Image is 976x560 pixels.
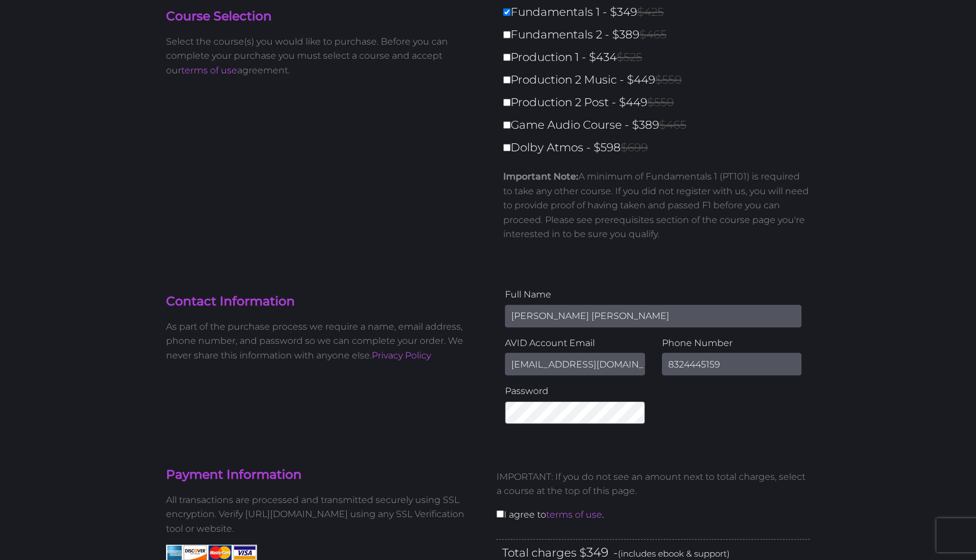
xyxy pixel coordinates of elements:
[503,25,817,45] label: Fundamentals 2 - $389
[503,144,511,151] input: Dolby Atmos - $598$699
[166,34,480,78] p: Select the course(s) you would like to purchase. Before you can complete your purchase you must s...
[639,28,666,41] span: $465
[166,493,480,536] p: All transactions are processed and transmitted securely using SSL encryption. Verify [URL][DOMAIN...
[503,47,817,67] label: Production 1 - $434
[546,509,602,520] a: terms of use
[503,31,511,38] input: Fundamentals 2 - $389$465
[503,70,817,90] label: Production 2 Music - $449
[655,73,682,86] span: $550
[166,466,480,484] h4: Payment Information
[659,118,686,132] span: $465
[503,169,810,242] p: A minimum of Fundamentals 1 (PT101) is required to take any other course. If you did not register...
[488,461,818,539] div: I agree to .
[505,336,645,351] label: AVID Account Email
[637,5,664,19] span: $425
[166,293,480,310] h4: Contact Information
[503,2,817,22] label: Fundamentals 1 - $349
[503,115,817,135] label: Game Audio Course - $389
[503,76,511,84] input: Production 2 Music - $449$550
[166,8,480,25] h4: Course Selection
[181,65,237,76] a: terms of use
[503,121,511,129] input: Game Audio Course - $389$465
[503,54,511,61] input: Production 1 - $434$525
[166,320,480,363] p: As part of the purchase process we require a name, email address, phone number, and password so w...
[662,336,802,351] label: Phone Number
[505,287,801,302] label: Full Name
[505,384,645,399] label: Password
[503,138,817,158] label: Dolby Atmos - $598
[496,470,810,498] p: IMPORTANT: If you do not see an amount next to total charges, select a course at the top of this ...
[647,95,674,109] span: $550
[621,141,648,154] span: $699
[503,99,511,106] input: Production 2 Post - $449$550
[503,8,511,16] input: Fundamentals 1 - $349$425
[503,171,578,182] strong: Important Note:
[617,50,642,64] span: $525
[503,93,817,112] label: Production 2 Post - $449
[618,548,730,559] span: (includes ebook & support)
[372,350,431,361] a: Privacy Policy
